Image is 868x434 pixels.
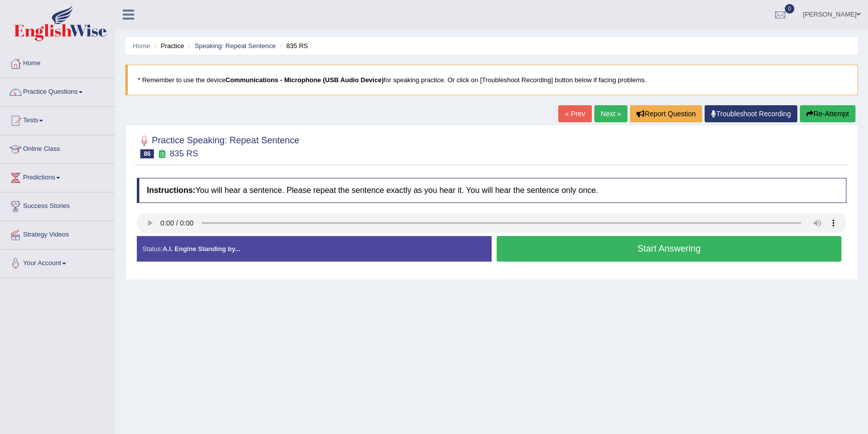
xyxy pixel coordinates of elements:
h2: Practice Speaking: Repeat Sentence [137,133,299,158]
li: 835 RS [278,41,308,51]
a: Home [1,50,115,75]
button: Start Answering [497,236,841,262]
span: 86 [140,149,154,158]
a: Success Stories [1,192,115,218]
a: Predictions [1,164,115,189]
blockquote: * Remember to use the device for speaking practice. Or click on [Troubleshoot Recording] button b... [125,65,858,95]
li: Practice [152,41,184,51]
a: Tests [1,107,115,132]
strong: A.I. Engine Standing by... [162,245,240,253]
h4: You will hear a sentence. Please repeat the sentence exactly as you hear it. You will hear the se... [137,178,846,203]
div: Status: [137,236,492,262]
a: Home [133,42,150,50]
b: Instructions: [147,186,195,194]
a: Speaking: Repeat Sentence [194,42,276,50]
a: Online Class [1,135,115,160]
a: Next » [594,105,627,122]
a: Your Account [1,250,115,275]
button: Re-Attempt [800,105,855,122]
b: Communications - Microphone (USB Audio Device) [226,76,384,84]
a: Strategy Videos [1,221,115,246]
button: Report Question [630,105,702,122]
a: « Prev [558,105,591,122]
span: 0 [785,4,795,14]
a: Troubleshoot Recording [705,105,797,122]
a: Practice Questions [1,78,115,103]
small: Exam occurring question [156,149,167,159]
small: 835 RS [170,149,198,158]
